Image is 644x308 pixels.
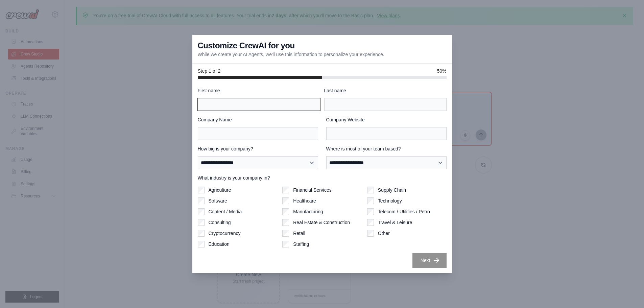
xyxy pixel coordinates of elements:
label: Manufacturing [293,208,323,215]
label: Cryptocurrency [209,230,241,237]
label: Travel & Leisure [378,219,412,226]
label: First name [198,87,320,94]
label: Agriculture [209,187,231,193]
label: Staffing [293,241,309,247]
h3: Customize CrewAI for you [198,40,295,51]
label: Company Website [326,116,447,123]
span: 50% [437,68,446,74]
label: Where is most of your team based? [326,145,447,152]
label: Real Estate & Construction [293,219,350,226]
button: Next [412,253,447,268]
label: Consulting [209,219,231,226]
label: Other [378,230,390,237]
label: Retail [293,230,305,237]
label: Telecom / Utilities / Petro [378,208,430,215]
label: Education [209,241,230,247]
label: Last name [324,87,447,94]
label: Financial Services [293,187,332,193]
label: How big is your company? [198,145,318,152]
label: What industry is your company in? [198,174,447,181]
p: While we create your AI Agents, we'll use this information to personalize your experience. [198,51,384,58]
span: Step 1 of 2 [198,68,221,74]
label: Software [209,197,227,204]
label: Technology [378,197,402,204]
label: Healthcare [293,197,316,204]
label: Company Name [198,116,318,123]
label: Content / Media [209,208,242,215]
label: Supply Chain [378,187,406,193]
